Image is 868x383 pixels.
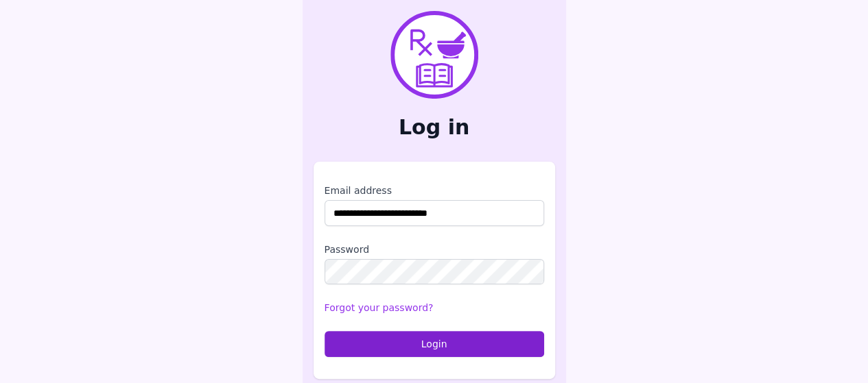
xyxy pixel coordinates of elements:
h2: Log in [314,115,555,140]
label: Password [325,243,544,256]
a: Forgot your password? [325,302,434,313]
img: PharmXellence Logo [390,11,478,99]
label: Email address [325,184,544,197]
button: Login [325,331,544,357]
